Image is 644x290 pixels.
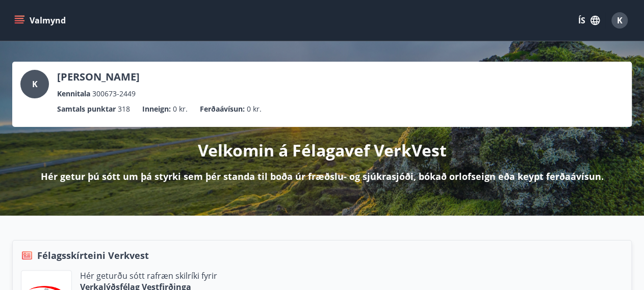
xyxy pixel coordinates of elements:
[198,139,447,162] p: Velkomin á Félagavef VerkVest
[247,103,262,115] span: 0 kr.
[573,11,605,30] button: ÍS
[173,103,188,115] span: 0 kr.
[142,103,171,115] p: Inneign :
[617,15,623,26] span: K
[200,103,245,115] p: Ferðaávísun :
[80,270,217,281] p: Hér geturðu sótt rafræn skilríki fyrir
[118,103,130,115] span: 318
[607,8,632,33] button: K
[12,11,70,30] button: menu
[57,103,116,115] p: Samtals punktar
[32,78,38,90] span: K
[92,88,136,99] span: 300673-2449
[37,249,149,262] span: Félagsskírteini Verkvest
[41,170,604,183] p: Hér getur þú sótt um þá styrki sem þér standa til boða úr fræðslu- og sjúkrasjóði, bókað orlofsei...
[57,70,140,84] p: [PERSON_NAME]
[57,88,90,99] p: Kennitala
